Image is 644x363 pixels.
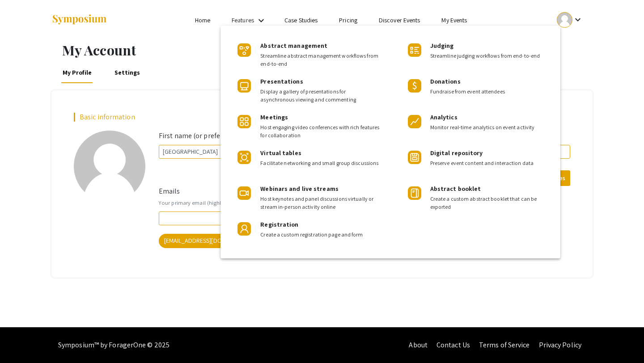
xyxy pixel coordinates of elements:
img: Product Icon [408,79,421,93]
span: Presentations [260,77,303,85]
span: Virtual tables [260,149,301,157]
span: Facilitate networking and small group discussions [260,159,381,167]
span: Digital repository [430,149,483,157]
span: Monitor real-time analytics on event activity [430,123,547,131]
span: Webinars and live streams [260,185,339,193]
span: Abstract booklet [430,185,481,193]
span: Host engaging video conferences with rich features for collaboration [260,123,381,139]
span: Judging [430,42,454,50]
span: Create a custom registration page and form [260,231,381,239]
span: Abstract management [260,42,327,50]
span: Fundraise from event attendees [430,88,547,96]
span: Donations [430,77,461,85]
span: Preserve event content and interaction data [430,159,547,167]
span: Host keynotes and panel discussions virtually or stream in-person activity online [260,195,381,211]
img: Product Icon [408,43,421,57]
img: Product Icon [237,222,251,236]
img: Product Icon [408,151,421,164]
img: Product Icon [237,43,251,57]
span: Meetings [260,113,288,121]
span: Create a custom abstract booklet that can be exported [430,195,547,211]
img: Product Icon [237,186,251,200]
span: Streamline abstract management workflows from end-to-end [260,52,381,68]
img: Product Icon [408,186,421,200]
span: Display a gallery of presentations for asynchronous viewing and commenting [260,88,381,104]
img: Product Icon [408,115,421,128]
span: Streamline judging workflows from end-to-end [430,52,547,60]
span: Registration [260,220,298,228]
img: Product Icon [237,115,251,128]
img: Product Icon [237,79,251,93]
img: Product Icon [237,151,251,164]
span: Analytics [430,113,458,121]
